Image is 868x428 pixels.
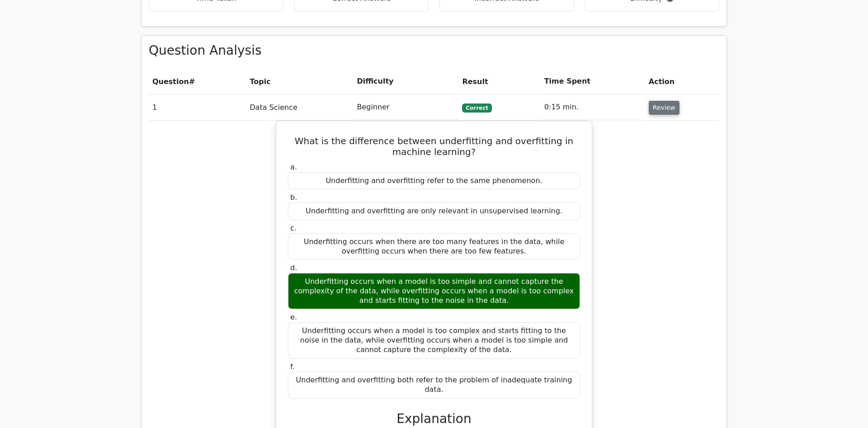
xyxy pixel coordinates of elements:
span: Correct [462,103,491,113]
h5: What is the difference between underfitting and overfitting in machine learning? [287,136,581,157]
span: c. [290,224,297,232]
span: a. [290,163,297,171]
th: # [149,69,246,94]
span: e. [290,313,297,321]
th: Result [458,69,540,94]
button: Review [649,101,679,115]
th: Difficulty [353,69,458,94]
span: Question [152,77,189,86]
h3: Explanation [293,411,575,427]
span: b. [290,193,297,202]
div: Underfitting occurs when there are too many features in the data, while overfitting occurs when t... [288,233,580,260]
span: d. [290,263,297,272]
span: f. [290,362,295,371]
td: 1 [149,94,246,120]
td: Beginner [353,94,458,120]
div: Underfitting and overfitting both refer to the problem of inadequate training data. [288,372,580,399]
th: Topic [246,69,353,94]
th: Time Spent [541,69,645,94]
td: Data Science [246,94,353,120]
div: Underfitting occurs when a model is too simple and cannot capture the complexity of the data, whi... [288,273,580,309]
div: Underfitting occurs when a model is too complex and starts fitting to the noise in the data, whil... [288,322,580,358]
div: Underfitting and overfitting are only relevant in unsupervised learning. [288,202,580,220]
div: Underfitting and overfitting refer to the same phenomenon. [288,172,580,190]
td: 0:15 min. [541,94,645,120]
h3: Question Analysis [149,43,719,58]
th: Action [645,69,719,94]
